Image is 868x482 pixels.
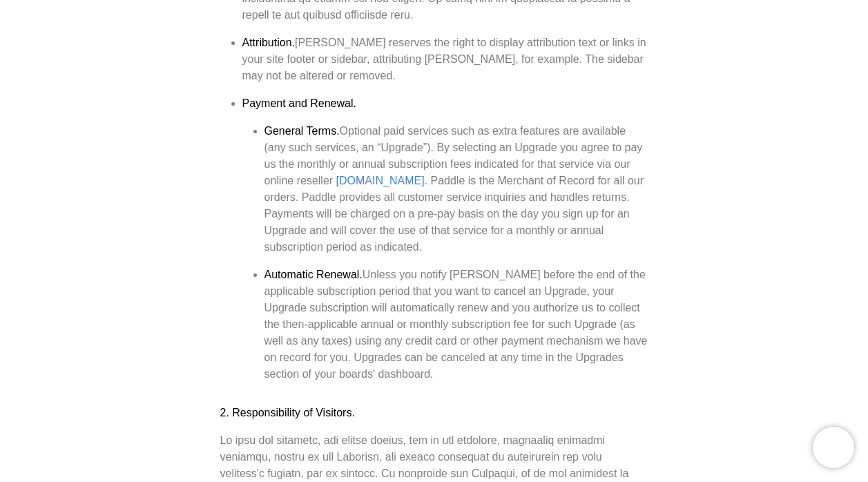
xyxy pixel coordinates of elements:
[264,125,340,137] strong: General Terms.
[264,269,363,280] strong: Automatic Renewal.
[264,267,648,383] li: Unless you notify [PERSON_NAME] before the end of the applicable subscription period that you wan...
[813,427,854,468] iframe: Chatra live chat
[336,175,425,186] a: [DOMAIN_NAME]
[264,123,648,256] li: Optional paid services such as extra features are available (any such services, an “Upgrade”). By...
[242,37,295,48] strong: Attribution.
[220,405,648,421] h3: 2. Responsibility of Visitors.
[242,97,356,109] strong: Payment and Renewal.
[242,35,648,84] li: [PERSON_NAME] reserves the right to display attribution text or links in your site footer or side...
